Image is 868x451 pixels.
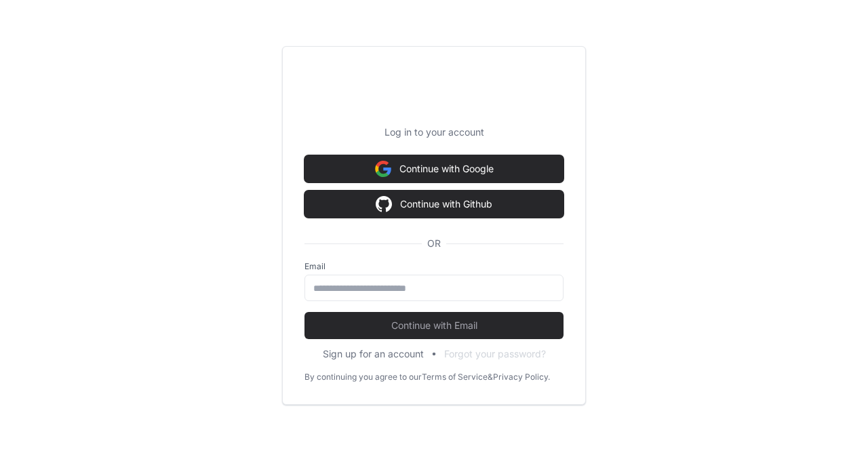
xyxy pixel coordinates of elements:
div: By continuing you agree to our [304,372,422,383]
img: Sign in with google [375,155,391,182]
button: Continue with Email [304,312,564,339]
span: Continue with Email [304,319,564,332]
img: Sign in with google [376,191,392,218]
span: OR [422,237,446,250]
a: Terms of Service [422,372,488,383]
button: Forgot your password? [444,347,546,361]
button: Sign up for an account [323,347,424,361]
p: Log in to your account [304,125,564,139]
a: Privacy Policy. [493,372,550,383]
button: Continue with Github [304,191,564,218]
button: Continue with Google [304,155,564,182]
label: Email [304,261,564,272]
div: & [488,372,493,383]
